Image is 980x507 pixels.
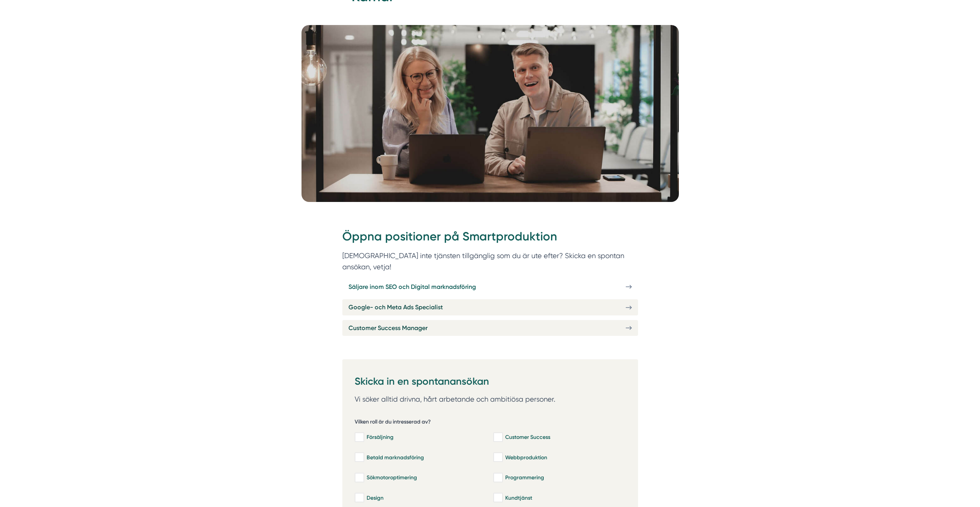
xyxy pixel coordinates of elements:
[355,474,364,482] input: Sökmotoroptimering
[348,282,476,292] span: Säljare inom SEO och Digital marknadsföring
[493,494,502,502] input: Kundtjänst
[355,418,431,428] h5: Vilken roll är du intresserad av?
[342,299,638,315] a: Google- och Meta Ads Specialist
[355,372,626,393] h3: Skicka in en spontanansökan
[342,279,638,295] a: Säljare inom SEO och Digital marknadsföring
[493,454,502,461] input: Webbproduktion
[348,323,427,333] span: Customer Success Manager
[355,434,364,441] input: Försäljning
[493,434,502,441] input: Customer Success
[348,302,443,312] span: Google- och Meta Ads Specialist
[355,394,626,405] p: Vi söker alltid drivna, hårt arbetande och ambitiösa personer.
[302,25,679,202] img: Karriär
[342,250,638,273] p: [DEMOGRAPHIC_DATA] inte tjänsten tillgänglig som du är ute efter? Skicka en spontan ansökan, vetja!
[355,454,364,461] input: Betald marknadsföring
[342,320,638,336] a: Customer Success Manager
[355,494,364,502] input: Design
[342,228,638,250] h2: Öppna positioner på Smartproduktion
[493,474,502,482] input: Programmering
